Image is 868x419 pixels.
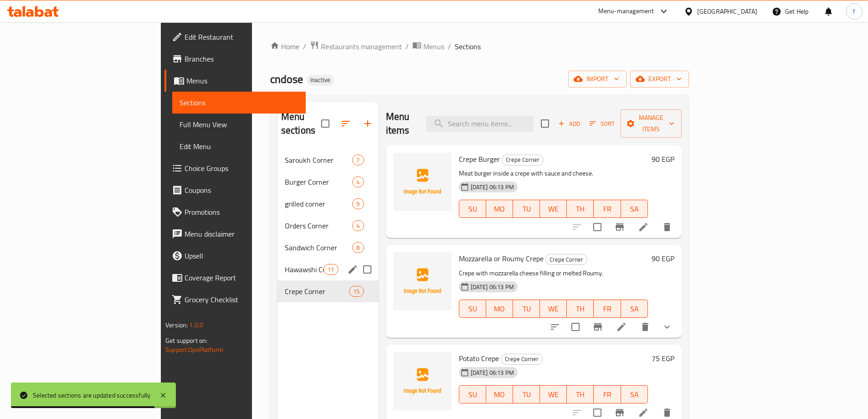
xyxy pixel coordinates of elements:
button: SU [459,385,486,403]
span: SU [463,388,483,401]
span: Crepe Corner [546,254,587,265]
span: f [853,6,855,16]
button: SA [621,200,648,218]
a: Full Menu View [172,114,306,135]
span: Sort [590,119,615,129]
span: Branches [185,53,298,64]
span: Burger Corner [285,176,353,187]
span: Add item [555,117,584,131]
a: Edit Restaurant [164,26,306,48]
span: 9 [353,200,363,208]
div: Crepe Corner [285,286,349,297]
div: items [352,155,364,166]
span: WE [544,302,563,316]
button: Sort [587,117,617,131]
a: Branches [164,48,306,70]
span: 1.0.0 [189,319,203,331]
span: [DATE] 06:13 PM [467,283,518,291]
span: TU [517,388,536,401]
span: Edit Menu [180,141,298,152]
div: Saroukh Corner7 [277,149,379,171]
a: Edit menu item [616,321,627,332]
svg: Show Choices [662,321,673,332]
span: Select section [535,114,555,133]
span: Crepe Corner [502,155,543,165]
button: FR [594,200,621,218]
button: SU [459,200,486,218]
span: SA [625,302,644,316]
span: Saroukh Corner [285,155,353,166]
span: TU [517,202,536,216]
p: Meat burger inside a crepe with sauce and cheese. [459,168,648,179]
button: delete [656,216,678,238]
a: Upsell [164,245,306,267]
button: MO [486,200,513,218]
span: 15 [349,287,363,296]
div: Crepe Corner [545,254,587,265]
li: / [406,41,409,52]
li: / [448,41,451,52]
span: Menu disclaimer [185,228,298,239]
span: 7 [353,156,363,165]
span: TH [570,388,590,401]
a: Support.OpsPlatform [165,344,223,356]
button: TH [567,385,594,403]
p: Crepe with mozzarella cheese filling or melted Roumy. [459,268,648,279]
div: items [352,220,364,231]
span: Menus [186,75,298,86]
span: FR [597,302,617,316]
div: items [352,176,364,187]
div: items [352,198,364,209]
div: Crepe Corner [502,155,544,166]
h6: 90 EGP [652,153,674,166]
span: MO [490,202,509,216]
span: Select to update [566,317,585,336]
a: Grocery Checklist [164,289,306,310]
span: [DATE] 06:13 PM [467,183,518,191]
img: Crepe Burger [393,153,452,211]
h6: 75 EGP [652,352,674,365]
a: Promotions [164,201,306,223]
button: sort-choices [544,316,566,338]
div: [GEOGRAPHIC_DATA] [697,6,757,16]
span: Potato Crepe [459,352,499,365]
a: Coupons [164,179,306,201]
span: 11 [324,265,338,274]
button: Add section [357,113,379,134]
span: Crepe Burger [459,152,500,166]
a: Sections [172,92,306,114]
span: TH [570,202,590,216]
span: Restaurants management [321,41,402,52]
span: grilled corner [285,198,353,209]
span: WE [544,388,563,401]
span: Edit Restaurant [185,31,298,42]
div: Hawawshi Corner [285,264,324,275]
span: Crepe Corner [501,354,542,364]
span: Get support on: [165,335,207,347]
a: Edit menu item [638,407,649,418]
button: TU [513,200,540,218]
div: Inactive [307,75,334,86]
span: Full Menu View [180,119,298,130]
span: Menus [423,41,444,52]
a: Edit menu item [638,222,649,233]
span: SA [625,388,644,401]
div: items [349,286,364,297]
div: Sandwich Corner8 [277,237,379,259]
span: export [637,73,682,85]
span: MO [490,302,509,316]
span: Mozzarella or Roumy Crepe [459,252,544,265]
button: TU [513,385,540,403]
div: Selected sections are updated successfully [33,390,150,400]
button: WE [540,200,567,218]
span: Version: [165,319,188,331]
button: Branch-specific-item [587,316,609,338]
div: Hawawshi Corner11edit [277,259,379,280]
nav: Menu sections [277,145,379,306]
span: Promotions [185,207,298,217]
button: TH [567,300,594,318]
span: Choice Groups [185,163,298,174]
span: Select to update [588,217,607,237]
button: Add [555,117,584,131]
div: Burger Corner4 [277,171,379,193]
